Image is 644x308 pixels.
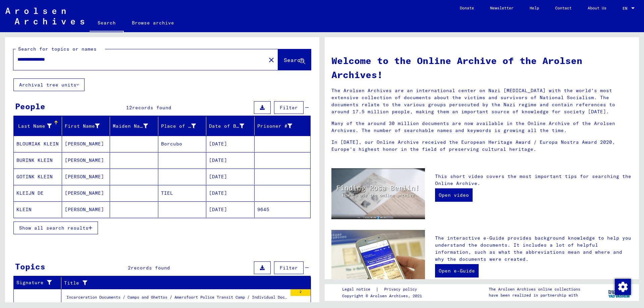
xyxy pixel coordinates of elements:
[255,201,311,218] mat-cell: 9645
[124,15,182,31] a: Browse archive
[257,121,303,131] div: Prisoner #
[284,57,304,63] span: Search
[14,169,62,185] mat-cell: GOTINK KLEIN
[128,265,131,271] span: 2
[615,279,631,295] img: Change consent
[14,136,62,152] mat-cell: BLOUMIAK KLEIN
[342,286,425,293] div: |
[62,185,110,201] mat-cell: [PERSON_NAME]
[161,121,206,131] div: Place of Birth
[66,294,287,304] div: Incarceration Documents / Camps and Ghettos / Amersfoort Police Transit Camp / Individual Documen...
[18,46,97,52] mat-label: Search for topics or names
[62,136,110,152] mat-cell: [PERSON_NAME]
[489,292,580,298] p: have been realized in partnership with
[16,121,62,131] div: Last Name
[206,152,255,168] mat-cell: [DATE]
[158,185,207,201] mat-cell: TIEL
[19,225,89,231] span: Show all search results
[331,139,632,153] p: In [DATE], our Online Archive received the European Heritage Award / Europa Nostra Award 2020, Eu...
[206,185,255,201] mat-cell: [DATE]
[280,105,298,111] span: Filter
[13,222,98,234] button: Show all search results
[15,260,45,272] div: Topics
[435,173,632,187] p: This short video covers the most important tips for searching the Online Archive.
[331,120,632,134] p: Many of the around 30 million documents are now available in the Online Archive of the Arolsen Ar...
[331,87,632,115] p: The Arolsen Archives are an international center on Nazi [MEDICAL_DATA] with the world’s most ext...
[110,117,158,135] mat-header-cell: Maiden Name
[623,6,630,11] span: EN
[131,265,170,271] span: records found
[14,201,62,218] mat-cell: KLEIN
[274,261,304,274] button: Filter
[158,117,207,135] mat-header-cell: Place of Birth
[280,265,298,271] span: Filter
[209,123,244,130] div: Date of Birth
[435,235,632,263] p: The interactive e-Guide provides background knowledge to help you understand the documents. It in...
[62,117,110,135] mat-header-cell: First Name
[331,168,425,219] img: video.jpg
[113,121,158,131] div: Maiden Name
[206,117,255,135] mat-header-cell: Date of Birth
[206,169,255,185] mat-cell: [DATE]
[209,121,254,131] div: Date of Birth
[126,105,132,111] span: 12
[158,136,207,152] mat-cell: Borcubo
[290,289,311,296] div: 2
[607,284,632,301] img: yv_logo.png
[435,188,473,202] a: Open video
[62,152,110,168] mat-cell: [PERSON_NAME]
[614,279,631,295] div: Change consent
[14,117,62,135] mat-header-cell: Last Name
[16,123,52,130] div: Last Name
[15,100,45,112] div: People
[161,123,196,130] div: Place of Birth
[5,8,84,24] img: Arolsen_neg.svg
[489,286,580,292] p: The Arolsen Archives online collections
[13,78,85,91] button: Archival tree units
[255,117,311,135] mat-header-cell: Prisoner #
[64,278,303,288] div: Title
[64,280,294,287] div: Title
[379,286,425,293] a: Privacy policy
[265,53,278,66] button: Clear
[65,121,110,131] div: First Name
[331,54,632,82] h1: Welcome to the Online Archive of the Arolsen Archives!
[206,136,255,152] mat-cell: [DATE]
[16,279,53,286] div: Signature
[90,15,124,32] a: Search
[16,278,61,288] div: Signature
[62,201,110,218] mat-cell: [PERSON_NAME]
[14,152,62,168] mat-cell: BURINK KLEIN
[132,105,171,111] span: records found
[206,201,255,218] mat-cell: [DATE]
[342,293,425,299] p: Copyright © Arolsen Archives, 2021
[113,123,148,130] div: Maiden Name
[62,169,110,185] mat-cell: [PERSON_NAME]
[342,286,376,293] a: Legal notice
[14,185,62,201] mat-cell: KLEIJN DE
[274,101,304,114] button: Filter
[257,123,292,130] div: Prisoner #
[65,123,100,130] div: First Name
[331,230,425,292] img: eguide.jpg
[278,49,311,70] button: Search
[267,56,275,64] mat-icon: close
[435,264,479,278] a: Open e-Guide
